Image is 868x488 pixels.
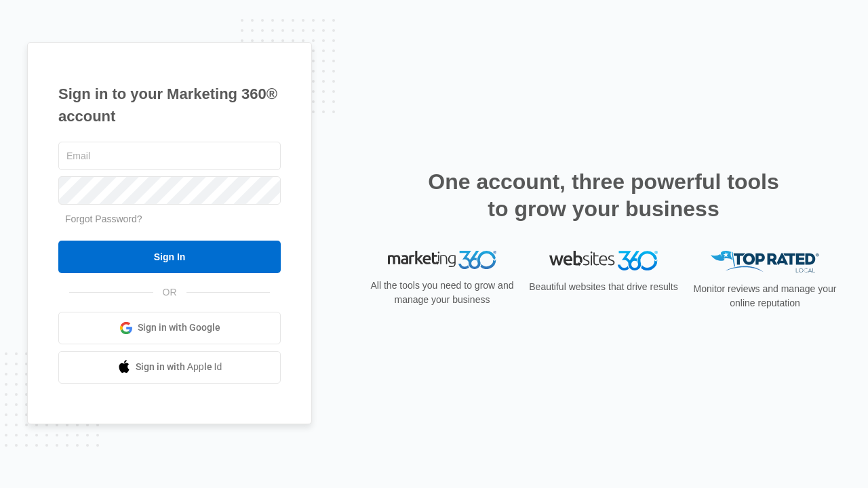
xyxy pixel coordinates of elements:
[388,251,496,270] img: Marketing 360
[58,312,281,344] a: Sign in with Google
[65,213,142,224] a: Forgot Password?
[711,251,819,273] img: Top Rated Local
[528,280,679,294] p: Beautiful websites that drive results
[58,351,281,384] a: Sign in with Apple Id
[153,285,186,300] span: OR
[549,251,658,270] img: Websites 360
[58,83,281,127] h1: Sign in to your Marketing 360® account
[58,142,281,170] input: Email
[58,241,281,273] input: Sign In
[138,321,220,335] span: Sign in with Google
[689,282,841,310] p: Monitor reviews and manage your online reputation
[424,168,783,222] h2: One account, three powerful tools to grow your business
[136,360,222,374] span: Sign in with Apple Id
[366,279,518,307] p: All the tools you need to grow and manage your business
